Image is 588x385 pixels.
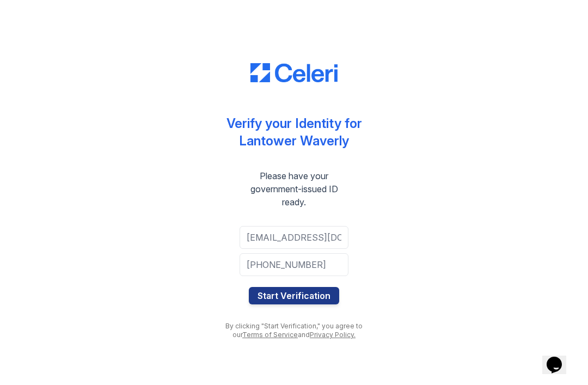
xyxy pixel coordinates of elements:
a: Terms of Service [242,331,298,339]
input: Email [240,226,348,249]
img: CE_Logo_Blue-a8612792a0a2168367f1c8372b55b34899dd931a85d93a1a3d3e32e68fde9ad4.png [250,63,338,83]
iframe: chat widget [542,341,577,374]
div: Please have your government-issued ID ready. [218,169,370,209]
div: Verify your Identity for Lantower Waverly [226,115,362,150]
input: Phone [240,253,348,276]
button: Start Verification [249,287,339,304]
div: By clicking "Start Verification," you agree to our and [218,322,370,339]
a: Privacy Policy. [310,331,356,339]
